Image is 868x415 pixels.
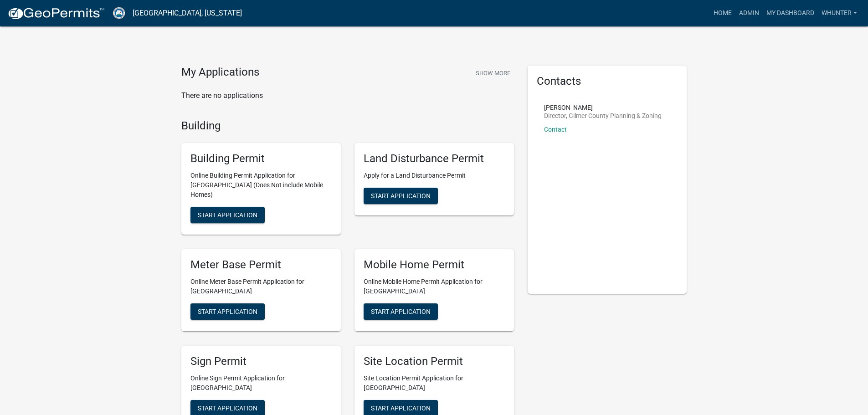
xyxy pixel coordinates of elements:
h5: Contacts [537,75,678,88]
p: Director, Gilmer County Planning & Zoning [544,113,662,119]
h5: Meter Base Permit [190,258,332,272]
button: Show More [472,66,514,81]
a: [GEOGRAPHIC_DATA], [US_STATE] [133,5,242,21]
span: Start Application [371,192,431,200]
button: Start Application [190,303,265,320]
p: Apply for a Land Disturbance Permit [364,171,505,180]
h4: My Applications [181,66,259,79]
a: whunter [818,5,861,22]
span: Start Application [371,404,431,411]
h5: Sign Permit [190,355,332,368]
button: Start Application [364,188,438,204]
h5: Mobile Home Permit [364,258,505,272]
img: Gilmer County, Georgia [112,7,125,19]
p: Site Location Permit Application for [GEOGRAPHIC_DATA] [364,374,505,393]
button: Start Application [364,303,438,320]
a: Home [710,5,735,22]
h4: Building [181,119,514,133]
a: Contact [544,126,567,133]
button: Start Application [190,207,265,223]
a: My Dashboard [763,5,818,22]
p: Online Building Permit Application for [GEOGRAPHIC_DATA] (Does Not include Mobile Homes) [190,171,332,200]
h5: Site Location Permit [364,355,505,368]
h5: Building Permit [190,152,332,165]
span: Start Application [198,307,257,315]
p: There are no applications [181,90,514,101]
p: Online Sign Permit Application for [GEOGRAPHIC_DATA] [190,374,332,393]
h5: Land Disturbance Permit [364,152,505,165]
p: Online Mobile Home Permit Application for [GEOGRAPHIC_DATA] [364,277,505,296]
p: [PERSON_NAME] [544,104,662,111]
p: Online Meter Base Permit Application for [GEOGRAPHIC_DATA] [190,277,332,296]
span: Start Application [371,307,431,315]
span: Start Application [198,211,257,219]
span: Start Application [198,404,257,411]
a: Admin [735,5,763,22]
